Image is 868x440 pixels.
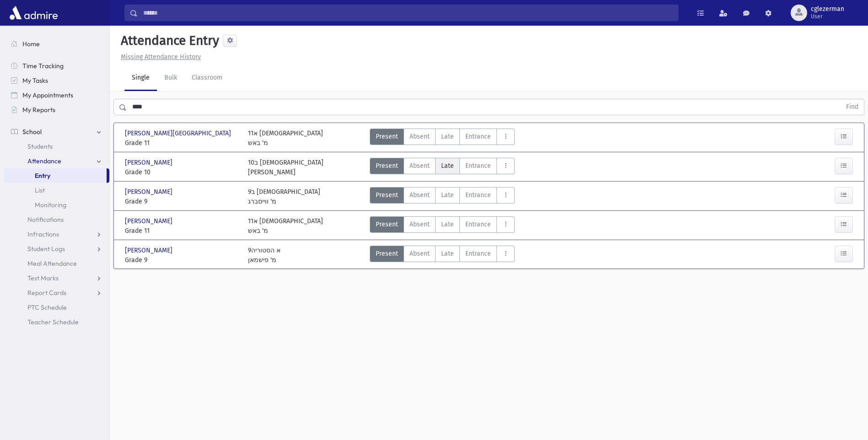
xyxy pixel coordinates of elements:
a: My Appointments [4,88,109,102]
span: Grade 11 [125,138,239,148]
span: User [811,13,844,20]
span: Teacher Schedule [27,318,79,326]
span: Report Cards [27,289,66,297]
span: Present [376,161,398,171]
div: 9ב [DEMOGRAPHIC_DATA] מ' ווייסברג [248,187,320,206]
a: Report Cards [4,285,109,300]
span: My Appointments [22,91,73,99]
button: Find [841,99,864,115]
span: Present [376,220,398,229]
a: Missing Attendance History [117,53,201,61]
span: Entrance [465,132,491,141]
div: AttTypes [370,158,515,177]
span: Notifications [27,215,64,224]
a: My Reports [4,102,109,117]
a: Test Marks [4,271,109,285]
span: Home [22,40,40,48]
span: Present [376,132,398,141]
span: Absent [410,132,430,141]
span: List [35,186,45,194]
span: Late [441,161,454,171]
span: Present [376,249,398,258]
span: Grade 9 [125,197,239,206]
span: Absent [410,190,430,200]
span: [PERSON_NAME] [125,187,174,197]
a: Home [4,37,109,51]
span: Late [441,249,454,258]
div: 11א [DEMOGRAPHIC_DATA] מ' באש [248,129,323,148]
a: Monitoring [4,198,109,212]
span: Absent [410,161,430,171]
span: Grade 11 [125,226,239,236]
span: Late [441,190,454,200]
div: AttTypes [370,216,515,236]
a: My Tasks [4,73,109,88]
span: [PERSON_NAME] [125,216,174,226]
span: Grade 9 [125,255,239,265]
span: Entrance [465,161,491,171]
span: Entrance [465,220,491,229]
span: Test Marks [27,274,59,282]
a: Single [124,65,157,91]
span: Absent [410,249,430,258]
span: Late [441,220,454,229]
span: [PERSON_NAME] [125,246,174,255]
div: AttTypes [370,129,515,148]
span: Students [27,142,53,150]
div: AttTypes [370,187,515,206]
span: cglezerman [811,5,844,13]
a: Meal Attendance [4,256,109,271]
a: Classroom [184,65,230,91]
span: Absent [410,220,430,229]
span: Entrance [465,190,491,200]
span: Monitoring [35,201,66,209]
div: 11א [DEMOGRAPHIC_DATA] מ' באש [248,216,323,236]
div: AttTypes [370,246,515,265]
span: School [22,128,42,136]
span: Late [441,132,454,141]
a: Student Logs [4,241,109,256]
a: Teacher Schedule [4,315,109,329]
span: Entry [35,172,50,180]
u: Missing Attendance History [121,53,201,61]
a: Infractions [4,227,109,241]
a: List [4,183,109,198]
span: My Tasks [22,76,48,85]
span: My Reports [22,106,55,114]
a: Entry [4,168,107,183]
a: PTC Schedule [4,300,109,315]
a: Attendance [4,154,109,168]
a: Notifications [4,212,109,227]
span: Attendance [27,157,61,165]
span: Present [376,190,398,200]
span: PTC Schedule [27,303,67,311]
div: 9א הסטוריה מ' פישמאן [248,246,280,265]
a: School [4,124,109,139]
h5: Attendance Entry [117,33,219,48]
input: Search [138,5,678,21]
span: Student Logs [27,245,65,253]
span: Infractions [27,230,59,238]
span: Meal Attendance [27,259,77,268]
a: Bulk [157,65,184,91]
span: [PERSON_NAME][GEOGRAPHIC_DATA] [125,129,233,138]
a: Time Tracking [4,59,109,73]
div: ב10 [DEMOGRAPHIC_DATA] [PERSON_NAME] [248,158,323,177]
span: Time Tracking [22,62,64,70]
span: [PERSON_NAME] [125,158,174,167]
img: AdmirePro [7,4,60,22]
span: Entrance [465,249,491,258]
a: Students [4,139,109,154]
span: Grade 10 [125,167,239,177]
